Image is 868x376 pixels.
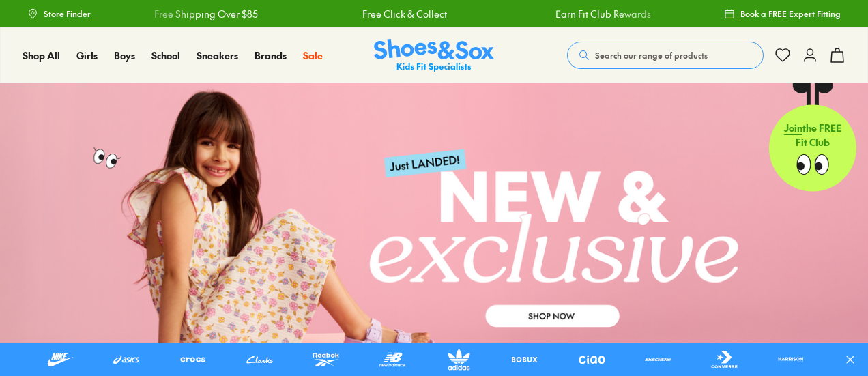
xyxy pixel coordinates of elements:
[303,48,323,62] span: Sale
[23,48,60,62] span: Shop All
[44,8,91,20] span: Store Finder
[374,39,494,72] a: Shoes & Sox
[151,48,180,62] span: School
[551,7,647,21] a: Earn Fit Club Rewards
[255,48,287,63] a: Brands
[740,8,841,20] span: Book a FREE Expert Fitting
[784,121,802,134] span: Join
[76,48,98,62] span: Girls
[151,48,180,63] a: School
[114,48,135,63] a: Boys
[567,42,764,69] button: Search our range of products
[27,1,91,26] a: Store Finder
[151,7,255,21] a: Free Shipping Over $85
[76,48,98,63] a: Girls
[595,49,708,61] span: Search our range of products
[255,48,287,62] span: Brands
[358,7,443,21] a: Free Click & Collect
[23,48,60,63] a: Shop All
[114,48,135,62] span: Boys
[303,48,323,63] a: Sale
[197,48,238,63] a: Sneakers
[769,110,856,160] p: the FREE Fit Club
[769,83,856,192] a: Jointhe FREE Fit Club
[724,1,841,26] a: Book a FREE Expert Fitting
[197,48,238,62] span: Sneakers
[374,39,494,72] img: SNS_Logo_Responsive.svg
